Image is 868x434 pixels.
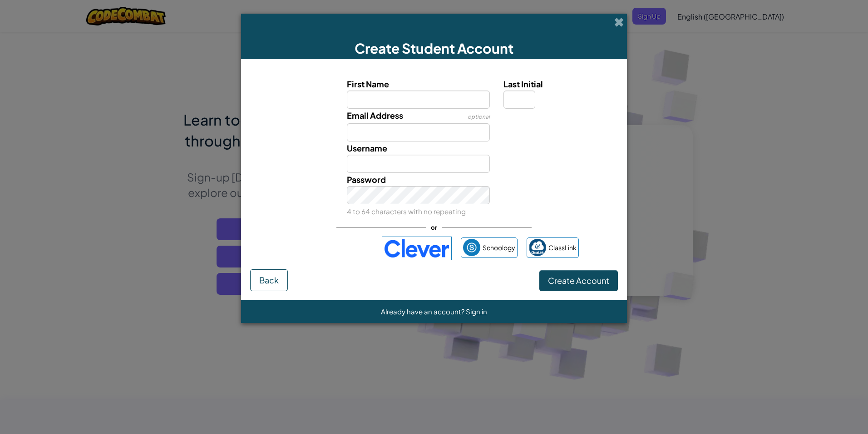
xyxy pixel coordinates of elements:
[463,239,480,256] img: schoology.png
[548,275,609,286] span: Create Account
[539,270,618,291] button: Create Account
[503,79,543,89] span: Last Initial
[381,307,466,316] span: Already have an account?
[468,113,490,120] span: optional
[347,143,387,153] span: Username
[347,207,466,216] small: 4 to 64 characters with no repeating
[426,221,442,234] span: or
[529,239,546,256] img: classlink-logo-small.png
[285,238,377,258] iframe: Sign in with Google Button
[250,269,288,291] button: Back
[259,275,279,285] span: Back
[382,237,452,260] img: clever-logo-blue.png
[355,40,513,57] span: Create Student Account
[347,174,386,185] span: Password
[681,9,859,133] iframe: Sign in with Google Dialog
[347,79,389,89] span: First Name
[548,241,577,254] span: ClassLink
[466,307,487,316] a: Sign in
[347,110,403,121] span: Email Address
[483,241,515,254] span: Schoology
